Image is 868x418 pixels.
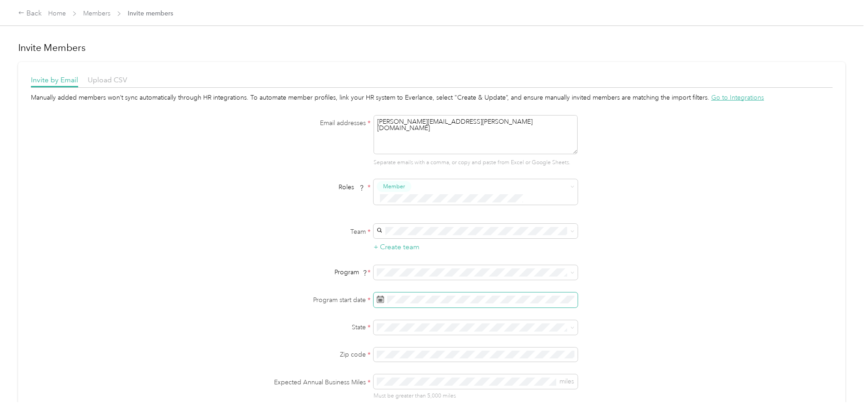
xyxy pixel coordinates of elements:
a: Members [83,10,110,17]
textarea: [PERSON_NAME][EMAIL_ADDRESS][PERSON_NAME][DOMAIN_NAME] [374,115,578,154]
p: Separate emails with a comma, or copy and paste from Excel or Google Sheets. [374,159,578,167]
div: Back [18,8,42,19]
span: Invite by Email [31,76,78,84]
iframe: Everlance-gr Chat Button Frame [817,367,868,418]
label: State [257,322,370,332]
div: Manually added members won’t sync automatically through HR integrations. To automate member profi... [31,93,833,102]
p: Must be greater than 5,000 miles [374,392,578,400]
a: Home [48,10,66,17]
label: Expected Annual Business Miles [257,378,370,387]
button: Member [377,181,411,192]
div: Program [257,267,370,277]
label: Zip code [257,350,370,359]
span: Go to Integrations [711,94,764,101]
button: + Create team [374,242,419,253]
span: Member [383,182,405,191]
h1: Invite Members [18,41,845,54]
span: Upload CSV [88,76,127,84]
label: Team [257,227,370,237]
span: Invite members [128,9,173,18]
span: miles [559,378,574,385]
label: Program start date [257,295,370,305]
label: Email addresses [257,118,370,128]
span: Roles [335,180,368,194]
